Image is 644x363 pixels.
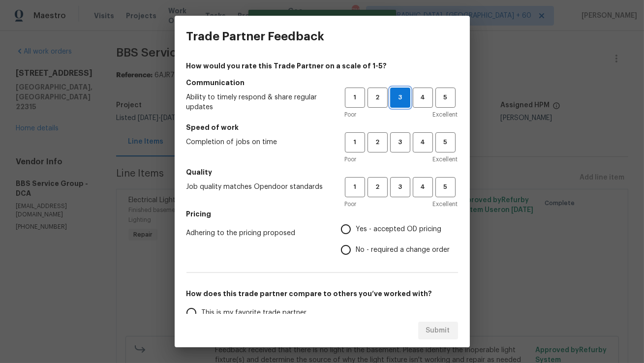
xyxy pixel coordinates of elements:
span: 5 [436,137,455,148]
span: Poor [345,110,357,120]
span: Job quality matches Opendoor standards [186,182,329,192]
button: 4 [413,88,433,108]
span: 4 [414,137,432,148]
span: This is my favorite trade partner [202,308,307,318]
span: 2 [368,92,387,103]
span: 3 [391,181,409,193]
h4: How would you rate this Trade Partner on a scale of 1-5? [186,61,458,71]
span: 4 [414,181,432,193]
button: 1 [345,132,365,152]
span: 1 [346,92,364,103]
span: 2 [368,137,387,148]
span: Yes - accepted OD pricing [356,224,442,235]
span: Excellent [433,199,458,209]
button: 5 [435,132,456,152]
span: Completion of jobs on time [186,137,329,147]
h5: Pricing [186,209,458,219]
span: 5 [436,181,455,193]
span: Poor [345,199,357,209]
button: 3 [390,132,410,152]
button: 2 [368,88,388,108]
button: 2 [368,177,388,197]
button: 1 [345,88,365,108]
button: 3 [390,177,410,197]
button: 4 [413,132,433,152]
button: 3 [390,88,410,108]
span: 5 [436,92,455,103]
span: 3 [391,92,410,103]
button: 1 [345,177,365,197]
h3: Trade Partner Feedback [186,30,325,43]
span: 1 [346,137,364,148]
button: 4 [413,177,433,197]
button: 5 [435,88,456,108]
span: Poor [345,154,357,164]
span: 4 [414,92,432,103]
button: 2 [368,132,388,152]
span: No - required a change order [356,245,450,255]
span: Excellent [433,154,458,164]
div: Pricing [341,219,458,260]
h5: Quality [186,167,458,177]
span: Excellent [433,110,458,120]
button: 5 [435,177,456,197]
span: 3 [391,137,409,148]
span: Adhering to the pricing proposed [186,228,325,238]
span: 2 [368,181,387,193]
span: Ability to timely respond & share regular updates [186,92,329,112]
h5: Speed of work [186,122,458,132]
span: 1 [346,181,364,193]
h5: How does this trade partner compare to others you’ve worked with? [186,289,458,299]
h5: Communication [186,78,458,88]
